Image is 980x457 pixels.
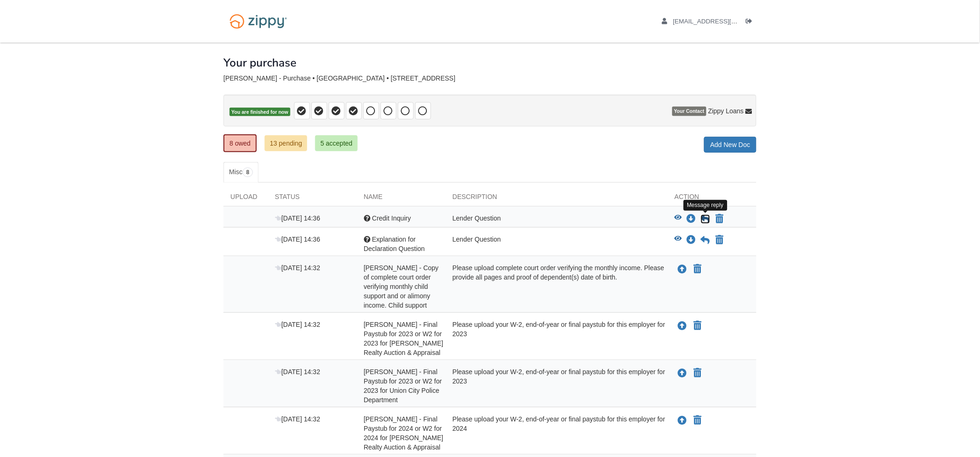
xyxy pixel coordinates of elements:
span: [DATE] 14:36 [275,236,320,243]
div: Lender Question [446,214,668,225]
span: [DATE] 14:32 [275,264,320,272]
a: Log out [746,18,757,27]
button: Upload Tosha Funes - Final Paystub for 2023 or W2 for 2023 for Tarter Realty Auction & Appraisal [677,320,688,332]
button: Declare Credit Inquiry not applicable [715,214,725,225]
div: Please upload your W-2, end-of-year or final paystub for this employer for 2023 [446,367,668,405]
span: Explanation for Declaration Question [364,236,425,252]
button: Upload Tosha Funes - Final Paystub for 2024 or W2 for 2024 for Tarter Realty Auction & Appraisal [677,414,688,427]
span: [DATE] 14:32 [275,368,320,376]
div: [PERSON_NAME] - Purchase • [GEOGRAPHIC_DATA] • [STREET_ADDRESS] [223,74,757,82]
span: [PERSON_NAME] - Final Paystub for 2023 or W2 for 2023 for Union City Police Department [364,368,442,404]
div: Please upload your W-2, end-of-year or final paystub for this employer for 2024 [446,414,668,452]
a: Misc [223,162,259,183]
div: Name [357,192,446,206]
span: [PERSON_NAME] - Final Paystub for 2023 or W2 for 2023 for [PERSON_NAME] Realty Auction & Appraisal [364,321,443,356]
div: Description [446,192,668,206]
span: [PERSON_NAME] - Final Paystub for 2024 or W2 for 2024 for [PERSON_NAME] Realty Auction & Appraisal [364,415,443,451]
div: Status [268,192,357,206]
a: edit profile [662,18,780,27]
button: View Credit Inquiry [675,214,682,224]
span: Credit Inquiry [372,214,411,222]
div: Lender Question [446,235,668,253]
span: [DATE] 14:32 [275,415,320,423]
img: Logo [223,9,293,33]
div: Action [668,192,757,206]
a: Add New Doc [704,137,757,153]
button: Upload Tosha Funes - Final Paystub for 2023 or W2 for 2023 for Union City Police Department [677,367,688,379]
span: [DATE] 14:32 [275,321,320,328]
button: Declare Tosha Funes - Final Paystub for 2024 or W2 for 2024 for Tarter Realty Auction & Appraisal... [693,415,703,426]
button: Declare Tosha Funes - Copy of complete court order verifying monthly child support and or alimony... [693,264,703,275]
div: Please upload your W-2, end-of-year or final paystub for this employer for 2023 [446,320,668,357]
a: 13 pending [265,135,307,151]
h1: Your purchase [223,57,296,69]
a: Download Explanation for Declaration Question [687,236,696,244]
button: Declare Explanation for Declaration Question not applicable [715,235,725,246]
div: Upload [223,192,268,206]
a: Download Credit Inquiry [687,215,696,223]
button: Declare Tosha Funes - Final Paystub for 2023 or W2 for 2023 for Union City Police Department not ... [693,368,703,379]
span: 8 [243,168,253,177]
button: Upload Tosha Funes - Copy of complete court order verifying monthly child support and or alimony ... [677,263,688,275]
div: Message reply [684,200,728,211]
span: [PERSON_NAME] - Copy of complete court order verifying monthly child support and or alimony incom... [364,264,439,309]
button: Declare Tosha Funes - Final Paystub for 2023 or W2 for 2023 for Tarter Realty Auction & Appraisal... [693,320,703,332]
span: Your Contact [672,107,706,116]
a: 5 accepted [315,135,358,151]
a: 8 owed [223,134,257,152]
span: [DATE] 14:36 [275,214,320,222]
span: Zippy Loans [708,107,744,116]
button: View Explanation for Declaration Question [675,236,682,245]
span: toshafunes@gmail.com [673,18,780,25]
span: You are finished for now [230,108,290,117]
div: Please upload complete court order verifying the monthly income. Please provide all pages and pro... [446,263,668,310]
